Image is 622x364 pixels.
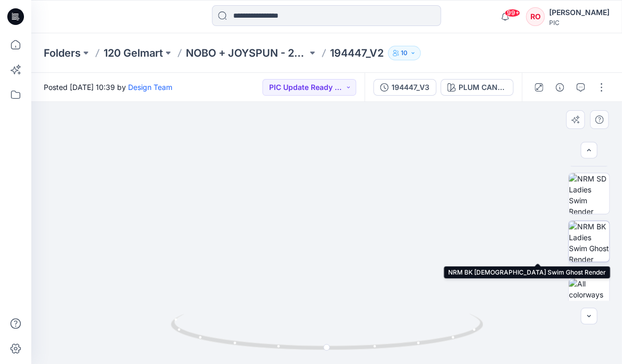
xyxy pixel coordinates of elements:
[186,46,307,60] a: NOBO + JOYSPUN - 20250912_120_GC
[526,7,544,26] div: RO
[459,82,506,93] div: PLUM CANDY
[104,46,163,60] a: 120 Gelmart
[128,83,172,92] a: Design Team
[44,46,81,60] a: Folders
[440,79,513,96] button: PLUM CANDY
[401,47,408,59] p: 10
[568,173,609,214] img: NRM SD Ladies Swim Render
[549,6,609,19] div: [PERSON_NAME]
[388,46,421,60] button: 10
[551,79,568,96] button: Details
[504,9,520,17] span: 99+
[568,278,609,300] img: All colorways
[373,79,436,96] button: 194447_V3
[330,46,384,60] p: 194447_V2
[549,19,609,27] div: PIC
[568,221,609,262] img: NRM BK Ladies Swim Ghost Render
[44,82,172,93] span: Posted [DATE] 10:39 by
[391,82,429,93] div: 194447_V3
